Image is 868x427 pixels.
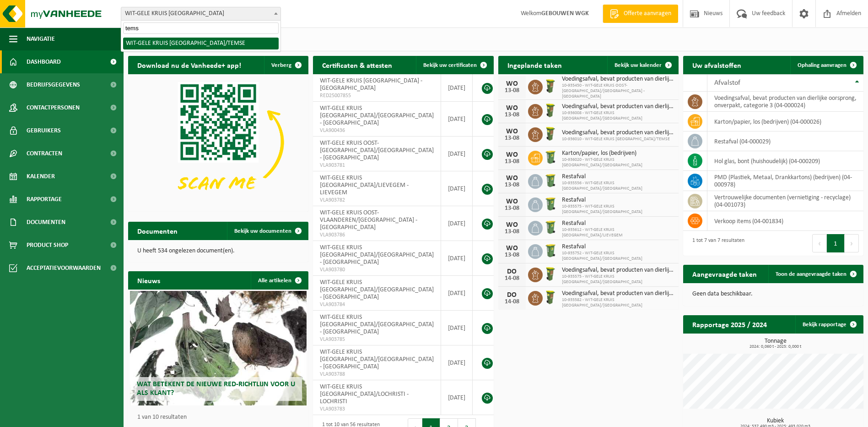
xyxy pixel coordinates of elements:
[441,171,473,206] td: [DATE]
[827,234,845,252] button: 1
[128,74,308,210] img: Download de VHEPlus App
[503,291,521,299] div: DO
[543,149,558,165] img: WB-0240-HPE-GN-50
[503,182,521,188] div: 13-08
[503,245,521,252] div: WO
[320,92,434,99] span: RED25007855
[320,279,434,301] span: WIT-GELE KRUIS [GEOGRAPHIC_DATA]/[GEOGRAPHIC_DATA] - [GEOGRAPHIC_DATA]
[562,129,674,137] span: Voedingsafval, bevat producten van dierlijke oorsprong, onverpakt, categorie 3
[234,228,291,234] span: Bekijk uw documenten
[562,83,674,99] span: 10-935450 - WIT-GELE KRUIS OOST-[GEOGRAPHIC_DATA]/[GEOGRAPHIC_DATA] - [GEOGRAPHIC_DATA]
[503,299,521,305] div: 14-08
[562,227,674,238] span: 10-935612 - WIT-GELE KRUIS [GEOGRAPHIC_DATA]/LIEVEGEM
[27,165,55,188] span: Kalender
[707,191,863,211] td: vertrouwelijke documenten (vernietiging - recyclage) (04-001073)
[121,7,281,21] span: WIT-GELE KRUIS OOST-VLAANDEREN
[27,257,101,279] span: Acceptatievoorwaarden
[320,349,434,370] span: WIT-GELE KRUIS [GEOGRAPHIC_DATA]/[GEOGRAPHIC_DATA] - [GEOGRAPHIC_DATA]
[503,88,521,94] div: 13-08
[562,267,674,274] span: Voedingsafval, bevat producten van dierlijke oorsprong, onverpakt, categorie 3
[320,383,409,405] span: WIT-GELE KRUIS [GEOGRAPHIC_DATA]/LOCHRISTI - LOCHRISTI
[795,315,863,334] a: Bekijk rapportage
[503,229,521,235] div: 13-08
[320,244,434,266] span: WIT-GELE KRUIS [GEOGRAPHIC_DATA]/[GEOGRAPHIC_DATA] - [GEOGRAPHIC_DATA]
[423,62,477,68] span: Bekijk uw certificaten
[562,243,674,251] span: Restafval
[416,56,493,74] a: Bekijk uw certificaten
[503,128,521,135] div: WO
[503,275,521,282] div: 14-08
[137,381,295,397] span: Wat betekent de nieuwe RED-richtlijn voor u als klant?
[543,290,558,305] img: WB-0060-HPE-GN-50
[320,336,434,343] span: VLA903785
[130,291,307,405] a: Wat betekent de nieuwe RED-richtlijn voor u als klant?
[498,56,571,74] h2: Ingeplande taken
[503,80,521,88] div: WO
[503,252,521,258] div: 13-08
[562,110,674,121] span: 10-936008 - WIT-GELE KRUIS [GEOGRAPHIC_DATA]/[GEOGRAPHIC_DATA]
[543,196,558,212] img: WB-0240-HPE-GN-50
[503,221,521,229] div: WO
[562,181,674,192] span: 10-935556 - WIT-GELE KRUIS [GEOGRAPHIC_DATA]/[GEOGRAPHIC_DATA]
[562,274,674,285] span: 10-935575 - WIT-GELE KRUIS [GEOGRAPHIC_DATA]/[GEOGRAPHIC_DATA]
[683,265,766,283] h2: Aangevraagde taken
[441,311,473,345] td: [DATE]
[320,231,434,239] span: VLA903786
[562,173,674,181] span: Restafval
[541,10,589,17] strong: GEBOUWEN WGK
[776,271,846,277] span: Toon de aangevraagde taken
[503,151,521,159] div: WO
[128,271,169,289] h2: Nieuws
[707,171,863,191] td: PMD (Plastiek, Metaal, Drankkartons) (bedrijven) (04-000978)
[707,151,863,171] td: hol glas, bont (huishoudelijk) (04-000209)
[562,204,674,215] span: 10-935575 - WIT-GELE KRUIS [GEOGRAPHIC_DATA]/[GEOGRAPHIC_DATA]
[562,76,674,83] span: Voedingsafval, bevat producten van dierlijke oorsprong, onverpakt, categorie 3
[441,345,473,380] td: [DATE]
[607,56,678,74] a: Bekijk uw kalender
[562,150,674,157] span: Karton/papier, los (bedrijven)
[251,271,307,290] a: Alle artikelen
[27,234,68,257] span: Product Shop
[845,234,859,252] button: Next
[688,345,863,349] span: 2024: 0,060 t - 2025: 0,000 t
[707,92,863,112] td: voedingsafval, bevat producten van dierlijke oorsprong, onverpakt, categorie 3 (04-000024)
[562,297,674,308] span: 10-935582 - WIT-GELE KRUIS [GEOGRAPHIC_DATA]/[GEOGRAPHIC_DATA]
[543,126,558,142] img: WB-0060-HPE-GN-50
[27,188,62,211] span: Rapportage
[320,140,434,161] span: WIT-GELE KRUIS OOST-[GEOGRAPHIC_DATA]/[GEOGRAPHIC_DATA] - [GEOGRAPHIC_DATA]
[27,211,65,234] span: Documenten
[320,77,422,92] span: WIT-GELE KRUIS [GEOGRAPHIC_DATA] - [GEOGRAPHIC_DATA]
[128,56,250,74] h2: Download nu de Vanheede+ app!
[320,266,434,274] span: VLA903780
[264,56,307,74] button: Verberg
[543,243,558,258] img: WB-0240-HPE-GN-50
[27,96,80,119] span: Contactpersonen
[503,198,521,205] div: WO
[320,162,434,169] span: VLA903781
[562,137,674,142] span: 10-936010 - WIT-GELE KRUIS [GEOGRAPHIC_DATA]/TEMSE
[137,248,299,254] p: U heeft 534 ongelezen document(en).
[313,56,401,74] h2: Certificaten & attesten
[543,266,558,282] img: WB-0060-HPE-GN-50
[543,103,558,118] img: WB-0060-HPE-GN-51
[503,135,521,142] div: 13-08
[714,79,740,87] span: Afvalstof
[543,219,558,235] img: WB-0240-HPE-GN-51
[441,137,473,171] td: [DATE]
[562,220,674,227] span: Restafval
[503,175,521,182] div: WO
[121,7,280,20] span: WIT-GELE KRUIS OOST-VLAANDEREN
[688,233,744,253] div: 1 tot 7 van 7 resultaten
[441,380,473,415] td: [DATE]
[798,62,846,68] span: Ophaling aanvragen
[123,38,279,49] li: WIT-GELE KRUIS [GEOGRAPHIC_DATA]/TEMSE
[688,338,863,349] h3: Tonnage
[320,371,434,378] span: VLA903788
[441,102,473,137] td: [DATE]
[707,131,863,151] td: restafval (04-000029)
[27,73,80,96] span: Bedrijfsgegevens
[27,119,61,142] span: Gebruikers
[503,205,521,212] div: 13-08
[271,62,291,68] span: Verberg
[441,276,473,311] td: [DATE]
